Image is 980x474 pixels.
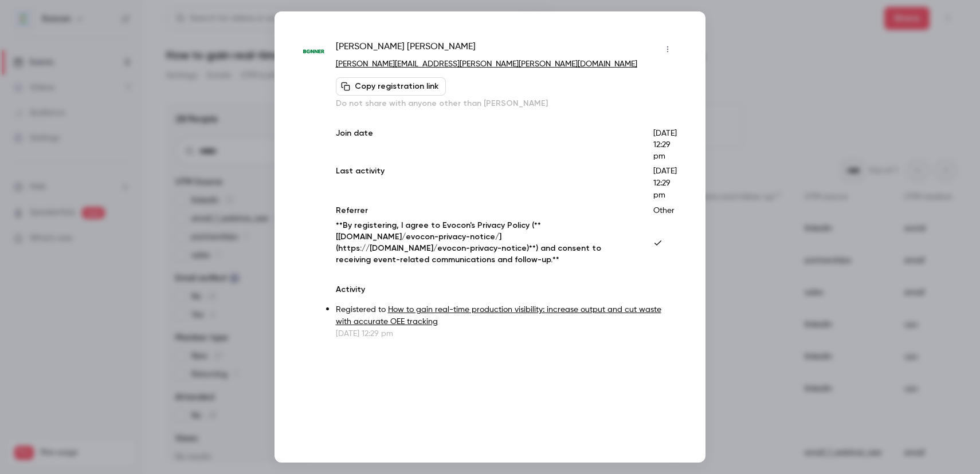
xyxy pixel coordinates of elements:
span: [PERSON_NAME] [PERSON_NAME] [336,40,476,58]
a: [PERSON_NAME][EMAIL_ADDRESS][PERSON_NAME][PERSON_NAME][DOMAIN_NAME] [336,60,637,68]
button: Copy registration link [336,77,446,96]
span: [DATE] 12:29 pm [653,167,677,199]
p: Referrer [336,205,635,216]
p: Last activity [336,165,635,202]
p: [DATE] 12:29 pm [336,328,677,339]
p: Do not share with anyone other than [PERSON_NAME] [336,98,677,109]
p: Registered to [336,304,677,328]
p: [DATE] 12:29 pm [653,128,677,162]
p: **By registering, I agree to Evocon's Privacy Policy (**[[DOMAIN_NAME]/evocon-privacy-notice/](ht... [336,220,635,266]
a: How to gain real-time production visibility: increase output and cut waste with accurate OEE trac... [336,306,661,326]
p: Join date [336,128,635,162]
p: Other [653,205,677,216]
p: Activity [336,284,677,295]
img: bonner.ie [303,41,324,62]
